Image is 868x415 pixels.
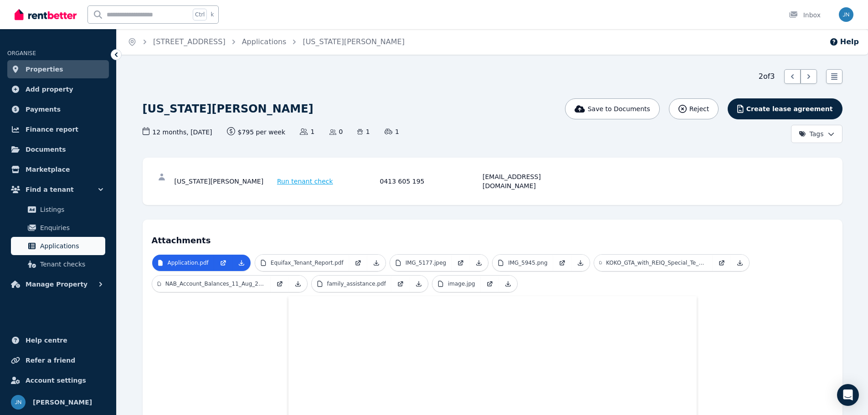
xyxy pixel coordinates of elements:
[606,259,707,266] p: KOKO_GTA_with_REIQ_Special_Te_43_14_Elizabeth_Avenue_Broad.pdf
[565,98,660,119] button: Save to Documents
[839,7,853,22] img: Jason Nissen
[40,204,102,215] span: Listings
[571,255,590,271] a: Download Attachment
[689,104,709,113] span: Reject
[255,255,349,271] a: Equifax_Tenant_Report.pdf
[277,177,333,186] span: Run tenant check
[470,255,488,271] a: Download Attachment
[508,259,547,266] p: IMG_5945.png
[26,375,86,386] span: Account settings
[289,276,307,292] a: Download Attachment
[367,255,385,271] a: Download Attachment
[731,255,749,271] a: Download Attachment
[214,255,232,271] a: Open in new Tab
[11,219,105,237] a: Enquiries
[728,98,842,119] button: Create lease agreement
[232,255,251,271] a: Download Attachment
[153,37,226,46] a: [STREET_ADDRESS]
[493,255,553,271] a: IMG_5945.png
[165,280,265,287] p: NAB_Account_Balances_11_Aug_2025_12_50_47.pdf
[271,259,344,266] p: Equifax_Tenant_Report.pdf
[168,259,209,266] p: Application.pdf
[789,10,821,20] div: Inbox
[11,395,26,410] img: Jason Nissen
[483,172,583,190] div: [EMAIL_ADDRESS][DOMAIN_NAME]
[406,259,447,266] p: IMG_5177.jpeg
[175,172,275,190] div: [US_STATE][PERSON_NAME]
[312,276,391,292] a: family_assistance.pdf
[327,280,386,287] p: family_assistance.pdf
[7,60,109,78] a: Properties
[7,50,36,56] span: ORGANISE
[452,255,470,271] a: Open in new Tab
[499,276,517,292] a: Download Attachment
[33,397,92,408] span: [PERSON_NAME]
[448,280,475,287] p: image.jpg
[7,275,109,293] button: Manage Property
[26,104,61,115] span: Payments
[300,127,314,136] span: 1
[391,276,410,292] a: Open in new Tab
[791,125,842,143] button: Tags
[26,279,87,290] span: Manage Property
[829,36,859,47] button: Help
[143,102,313,116] h1: [US_STATE][PERSON_NAME]
[553,255,571,271] a: Open in new Tab
[143,127,212,137] span: 12 months , [DATE]
[390,255,452,271] a: IMG_5177.jpeg
[15,8,77,21] img: RentBetter
[7,371,109,389] a: Account settings
[799,129,824,138] span: Tags
[410,276,428,292] a: Download Attachment
[385,127,399,136] span: 1
[227,127,286,137] span: $795 per week
[588,104,650,113] span: Save to Documents
[380,172,480,190] div: 0413 605 195
[7,331,109,349] a: Help centre
[26,184,74,195] span: Find a tenant
[837,384,859,406] div: Open Intercom Messenger
[713,255,731,271] a: Open in new Tab
[357,127,370,136] span: 1
[242,37,287,46] a: Applications
[40,241,102,251] span: Applications
[349,255,367,271] a: Open in new Tab
[211,11,214,18] span: k
[7,120,109,138] a: Finance report
[193,9,207,20] span: Ctrl
[7,160,109,179] a: Marketplace
[594,255,713,271] a: KOKO_GTA_with_REIQ_Special_Te_43_14_Elizabeth_Avenue_Broad.pdf
[152,276,271,292] a: NAB_Account_Balances_11_Aug_2025_12_50_47.pdf
[432,276,481,292] a: image.jpg
[759,71,775,82] span: 2 of 3
[481,276,499,292] a: Open in new Tab
[11,237,105,255] a: Applications
[40,259,102,270] span: Tenant checks
[26,355,75,366] span: Refer a friend
[26,124,78,135] span: Finance report
[152,255,214,271] a: Application.pdf
[669,98,719,119] button: Reject
[7,100,109,118] a: Payments
[7,180,109,199] button: Find a tenant
[26,164,70,175] span: Marketplace
[271,276,289,292] a: Open in new Tab
[26,64,63,75] span: Properties
[26,144,66,155] span: Documents
[303,37,405,46] a: [US_STATE][PERSON_NAME]
[40,222,102,233] span: Enquiries
[26,84,73,95] span: Add property
[7,351,109,369] a: Refer a friend
[11,200,105,219] a: Listings
[746,104,833,113] span: Create lease agreement
[7,80,109,98] a: Add property
[26,335,67,346] span: Help centre
[11,255,105,273] a: Tenant checks
[329,127,343,136] span: 0
[7,140,109,159] a: Documents
[152,229,833,247] h4: Attachments
[117,29,416,55] nav: Breadcrumb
